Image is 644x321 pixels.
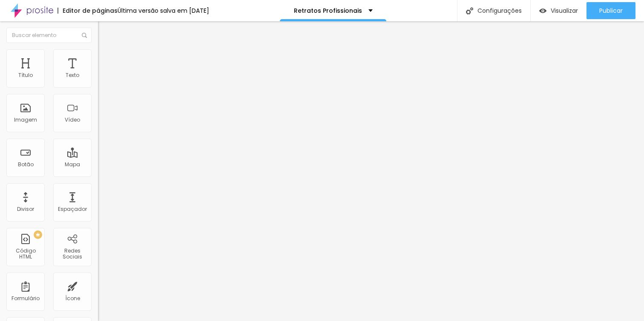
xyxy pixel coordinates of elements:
iframe: Editor [98,21,644,321]
input: Buscar elemento [6,28,92,43]
button: Publicar [586,2,635,19]
span: Publicar [599,7,623,14]
img: Icone [82,33,87,38]
div: Redes Sociais [55,248,89,260]
div: Ícone [65,295,80,301]
div: Formulário [11,295,40,301]
div: Divisor [17,206,34,212]
div: Título [18,72,33,78]
span: Visualizar [551,7,578,14]
p: Retratos Profissionais [294,8,362,14]
div: Código HTML [9,248,42,260]
div: Vídeo [65,117,80,123]
div: Botão [18,162,34,168]
div: Mapa [65,162,80,168]
div: Editor de páginas [57,8,118,14]
button: Visualizar [531,2,586,19]
div: Texto [66,72,79,78]
img: Icone [466,7,473,14]
div: Espaçador [58,206,87,212]
img: view-1.svg [539,7,546,14]
div: Última versão salva em [DATE] [118,8,209,14]
div: Imagem [14,117,37,123]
